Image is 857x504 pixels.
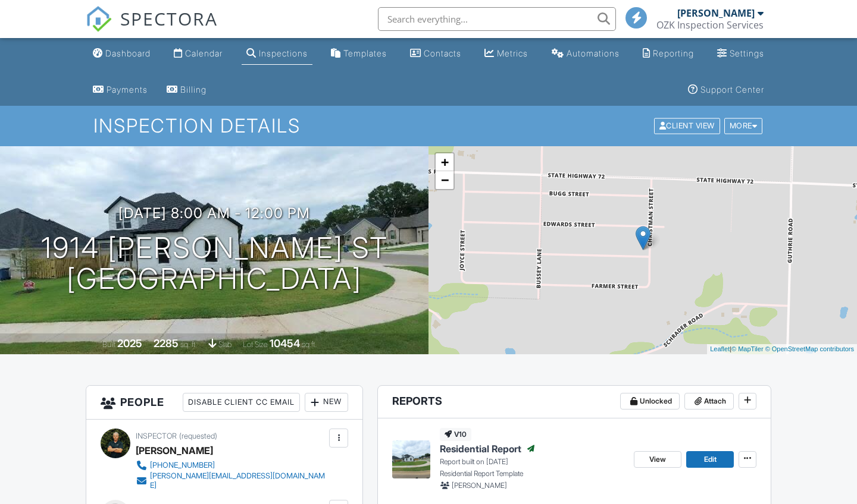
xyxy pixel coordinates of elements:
[105,48,151,58] div: Dashboard
[653,48,694,58] div: Reporting
[497,48,528,58] div: Metrics
[180,340,197,349] span: sq. ft.
[169,43,227,65] a: Calendar
[302,340,317,349] span: sq.ft.
[724,118,763,134] div: More
[343,48,387,58] div: Templates
[305,393,348,412] div: New
[88,79,152,101] a: Payments
[86,386,362,420] h3: People
[41,232,388,295] h1: 1914 [PERSON_NAME] St [GEOGRAPHIC_DATA]
[117,337,142,349] div: 2025
[765,345,854,352] a: © OpenStreetMap contributors
[120,6,218,31] span: SPECTORA
[179,431,217,440] span: (requested)
[185,48,223,58] div: Calendar
[180,84,207,94] div: Billing
[86,16,218,41] a: SPECTORA
[480,43,533,65] a: Metrics
[136,442,213,459] div: [PERSON_NAME]
[707,344,857,354] div: |
[183,393,300,412] div: Disable Client CC Email
[136,471,326,490] a: [PERSON_NAME][EMAIL_ADDRESS][DOMAIN_NAME]
[242,43,312,65] a: Inspections
[118,205,310,221] h3: [DATE] 8:00 am - 12:00 pm
[436,153,453,171] a: Zoom in
[547,43,624,65] a: Automations (Basic)
[162,79,211,101] a: Billing
[88,43,155,65] a: Dashboard
[150,471,326,490] div: [PERSON_NAME][EMAIL_ADDRESS][DOMAIN_NAME]
[436,171,453,189] a: Zoom out
[270,337,300,349] div: 10454
[710,345,730,352] a: Leaflet
[567,48,620,58] div: Automations
[150,461,215,470] div: [PHONE_NUMBER]
[683,79,769,101] a: Support Center
[654,118,720,134] div: Client View
[86,6,112,32] img: The Best Home Inspection Software - Spectora
[136,459,326,471] a: [PHONE_NUMBER]
[712,43,769,65] a: Settings
[154,337,179,349] div: 2285
[136,431,177,440] span: Inspector
[107,84,148,94] div: Payments
[653,121,723,130] a: Client View
[218,340,232,349] span: slab
[102,340,115,349] span: Built
[326,43,392,65] a: Templates
[731,345,764,352] a: © MapTiler
[677,7,755,19] div: [PERSON_NAME]
[700,84,764,94] div: Support Center
[424,48,461,58] div: Contacts
[93,115,764,136] h1: Inspection Details
[730,48,764,58] div: Settings
[638,43,699,65] a: Reporting
[259,48,308,58] div: Inspections
[405,43,466,65] a: Contacts
[656,19,764,31] div: OZK Inspection Services
[243,340,268,349] span: Lot Size
[378,7,616,31] input: Search everything...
